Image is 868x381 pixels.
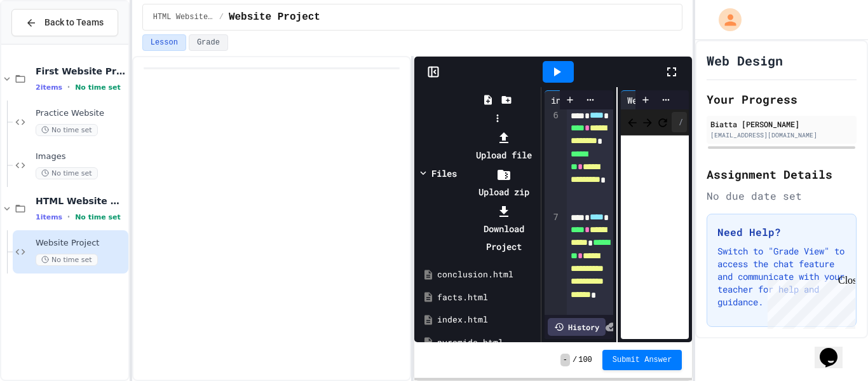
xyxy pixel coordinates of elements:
button: Grade [189,34,228,51]
span: Images [36,151,126,162]
button: Submit Answer [602,350,682,370]
span: First Website Practice [36,66,126,77]
span: • [67,82,70,92]
button: Refresh [656,114,669,130]
span: / [573,355,577,365]
div: index.html [437,314,536,326]
h2: Your Progress [707,90,857,108]
span: No time set [36,167,98,179]
h3: Need Help? [717,225,846,240]
span: Forward [641,114,654,130]
li: Download Project [470,202,538,256]
button: Lesson [142,34,186,51]
span: Website Project [229,10,320,25]
div: 7 [545,211,560,326]
div: History [548,318,606,336]
li: Upload file [470,128,538,164]
div: Files [431,167,457,180]
span: No time set [36,254,98,266]
h1: Web Design [707,52,783,69]
span: Website Project [36,238,126,249]
span: HTML Website Project (Graded) [36,195,126,207]
h2: Assignment Details [707,165,857,183]
span: - [560,354,570,366]
div: index.html [545,94,608,107]
div: 6 [545,109,560,211]
iframe: chat widget [763,275,855,329]
span: Submit Answer [613,355,672,365]
span: 1 items [36,213,62,221]
div: My Account [705,5,745,34]
p: Switch to "Grade View" to access the chat feature and communicate with your teacher for help and ... [717,245,846,308]
span: 2 items [36,83,62,92]
div: Biatta [PERSON_NAME] [710,118,853,130]
div: pyramids.html [437,336,536,349]
span: 100 [578,355,592,365]
div: No due date set [707,188,857,204]
div: conclusion.html [437,268,536,281]
div: facts.html [437,291,536,304]
iframe: chat widget [815,330,855,368]
span: Back [626,114,639,130]
div: WebView [621,94,669,107]
div: Chat with us now!Close [5,5,88,81]
span: Back to Teams [44,16,104,29]
span: No time set [75,213,121,221]
span: No time set [36,124,98,136]
div: index.html [545,90,624,109]
div: WebView [621,90,702,109]
div: / [672,112,687,132]
span: Practice Website [36,108,126,119]
span: • [67,212,70,222]
button: Back to Teams [11,9,118,36]
span: HTML Website Project (Graded) [153,12,214,22]
div: [EMAIL_ADDRESS][DOMAIN_NAME] [710,130,853,140]
span: / [219,12,224,22]
iframe: Web Preview [621,135,689,340]
li: Upload zip [470,165,538,201]
span: No time set [75,83,121,92]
